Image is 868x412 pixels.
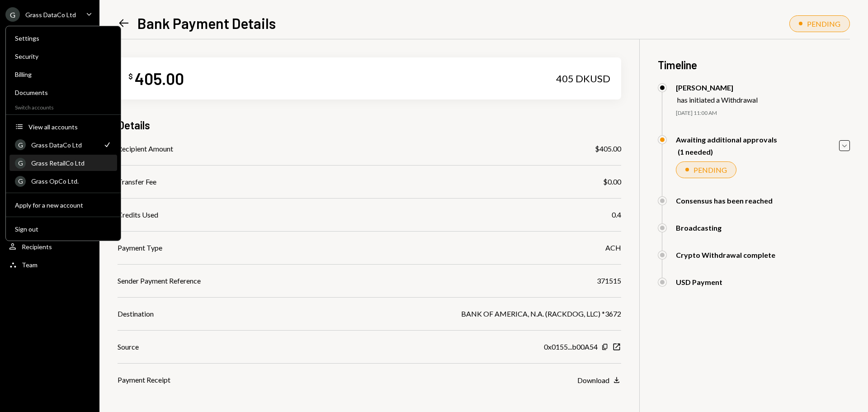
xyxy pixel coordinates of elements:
div: Source [118,341,139,352]
button: View all accounts [9,119,117,135]
div: Crypto Withdrawal complete [676,251,775,259]
button: Download [577,375,621,385]
div: Grass DataCo Ltd [25,11,76,19]
div: Transfer Fee [118,176,156,187]
div: 371515 [597,275,621,286]
div: G [5,7,20,22]
a: Settings [9,30,117,46]
h3: Details [118,118,150,133]
div: $0.00 [603,176,621,187]
div: Destination [118,308,154,319]
div: PENDING [693,166,727,174]
div: Security [15,52,112,60]
h3: Timeline [658,57,850,72]
div: [PERSON_NAME] [676,83,758,92]
a: Team [5,256,94,273]
div: Team [22,261,38,269]
div: Payment Type [118,242,162,253]
div: Documents [15,89,112,96]
a: Security [9,48,117,64]
a: Billing [9,66,117,82]
a: GGrass OpCo Ltd. [9,173,117,189]
div: PENDING [807,19,840,28]
div: G [15,139,26,150]
div: (1 needed) [678,147,777,156]
div: 0x0155...b00A54 [544,341,598,352]
div: Recipients [22,243,52,251]
div: Broadcasting [676,223,722,232]
button: Apply for a new account [9,197,117,213]
div: G [15,176,26,187]
div: 405 DKUSD [556,72,610,85]
div: Recipient Amount [118,143,173,154]
div: View all accounts [28,123,112,131]
div: Grass DataCo Ltd [31,141,97,149]
a: Recipients [5,238,94,255]
a: GGrass RetailCo Ltd [9,155,117,171]
div: Awaiting additional approvals [676,135,777,144]
div: $ [128,72,133,81]
div: ACH [605,242,621,253]
div: Settings [15,34,112,42]
div: G [15,158,26,169]
div: BANK OF AMERICA, N.A. (RACKDOG, LLC) *3672 [461,308,621,319]
div: USD Payment [676,278,722,286]
div: 405.00 [135,68,184,89]
div: Credits Used [118,209,158,220]
div: Apply for a new account [15,201,112,209]
div: has initiated a Withdrawal [677,95,758,104]
div: Sender Payment Reference [118,275,201,286]
div: [DATE] 11:00 AM [676,109,850,117]
div: 0.4 [612,209,621,220]
div: Billing [15,71,112,78]
h1: Bank Payment Details [137,14,276,32]
div: Sign out [15,225,112,233]
div: Payment Receipt [118,374,170,385]
div: Grass OpCo Ltd. [31,177,112,185]
div: $405.00 [595,143,621,154]
button: Sign out [9,221,117,237]
div: Switch accounts [6,102,121,111]
a: Documents [9,84,117,100]
div: Consensus has been reached [676,196,773,205]
div: Grass RetailCo Ltd [31,159,112,167]
div: Download [577,376,609,384]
